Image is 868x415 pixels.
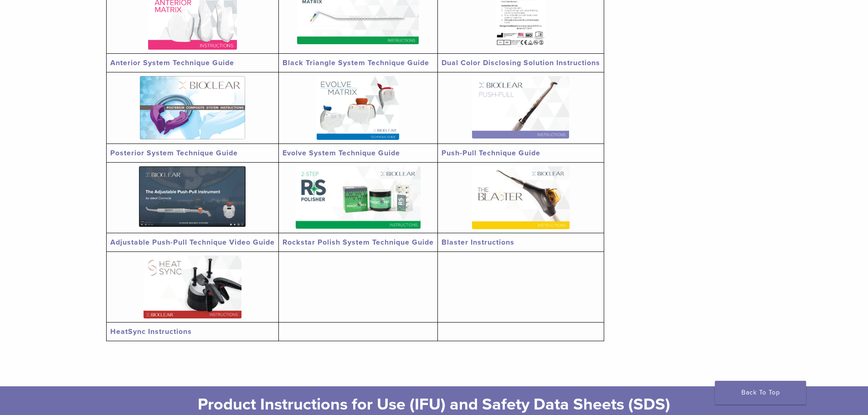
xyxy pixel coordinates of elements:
[442,238,514,247] a: Blaster Instructions
[282,238,434,247] a: Rockstar Polish System Technique Guide
[282,58,429,67] a: Black Triangle System Technique Guide
[110,58,234,67] a: Anterior System Technique Guide
[110,238,275,247] a: Adjustable Push-Pull Technique Video Guide
[442,149,540,158] a: Push-Pull Technique Guide
[110,149,238,158] a: Posterior System Technique Guide
[110,327,192,336] a: HeatSync Instructions
[282,149,400,158] a: Evolve System Technique Guide
[442,58,600,67] a: Dual Color Disclosing Solution Instructions
[715,381,806,405] a: Back To Top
